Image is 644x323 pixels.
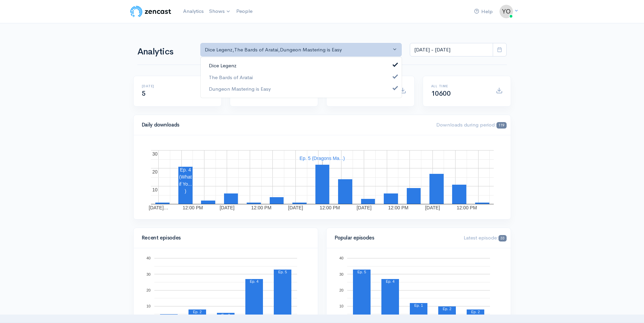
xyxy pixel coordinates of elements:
text: Ep. 1 [414,303,423,307]
a: Analytics [180,4,206,19]
text: Ep. 5 (Dragons Ma...) [299,156,345,161]
text: 12:00 PM [319,205,340,210]
span: 10600 [431,89,451,98]
img: ... [499,5,513,18]
text: [DATE]… [149,205,168,210]
text: Ep. 4 [250,279,259,283]
text: 12:00 PM [251,205,271,210]
text: 10 [146,304,150,308]
h4: Recent episodes [142,235,306,241]
text: ) [184,188,186,194]
img: ZenCast Logo [129,5,172,18]
h1: Analytics [137,47,192,57]
text: [DATE] [219,205,234,210]
span: Latest episode: [464,234,506,241]
h4: Daily downloads [142,122,428,128]
span: The Bards of Aratai [209,73,253,81]
a: Shows [206,4,234,19]
a: People [234,4,255,19]
span: Downloads during period: [436,121,506,128]
text: 40 [339,256,343,260]
text: 20 [146,288,150,292]
text: Ep. 5 [278,270,287,274]
div: Dice Legenz , The Bards of Aratai , Dungeon Mastering is Easy [205,46,392,54]
input: analytics date range selector [410,43,493,57]
text: 10 [339,304,343,308]
text: 40 [146,256,150,260]
text: 12:00 PM [182,205,203,210]
text: Ep. 2 [471,310,480,314]
span: 33 [498,235,506,241]
text: 30 [339,272,343,276]
text: 12:00 PM [388,205,408,210]
h4: Popular episodes [335,235,456,241]
text: 20 [152,169,158,175]
text: Ep. 3 [221,313,230,317]
text: 30 [146,272,150,276]
text: 12:00 PM [457,205,477,210]
text: [DATE] [425,205,440,210]
text: Ep. 4 [386,279,395,283]
span: 119 [496,122,506,129]
text: [DATE] [288,205,303,210]
span: Dungeon Mastering is Easy [209,85,271,93]
a: Help [471,4,495,19]
text: 30 [152,151,158,157]
button: Dice Legenz, The Bards of Aratai, Dungeon Mastering is Easy [200,43,402,57]
text: Ep. 2 [193,310,202,314]
text: Ep. 4 [180,167,191,172]
span: 5 [142,89,146,98]
span: Dice Legenz [209,62,237,70]
text: 20 [339,288,343,292]
h6: [DATE] [142,84,198,88]
text: [DATE] [356,205,371,210]
text: Ep. 5 [357,270,366,274]
h6: All time [431,84,488,88]
svg: A chart. [142,143,503,211]
text: Ep. 2 [443,307,451,311]
text: 10 [152,187,158,192]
